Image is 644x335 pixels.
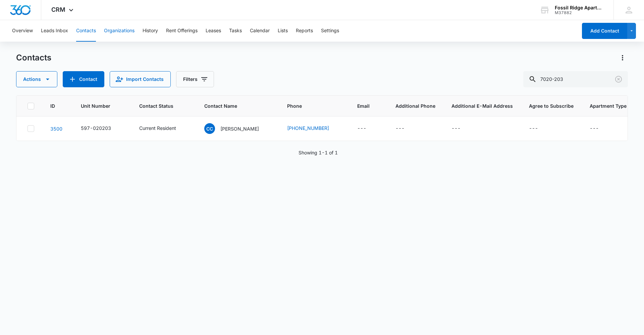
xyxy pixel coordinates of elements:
[529,125,550,133] div: Agree to Subscribe - - Select to Edit Field
[12,20,33,42] button: Overview
[357,125,378,133] div: Email - - Select to Edit Field
[590,125,611,133] div: Apartment Type - - Select to Edit Field
[590,125,599,133] div: ---
[299,149,338,156] p: Showing 1-1 of 1
[63,71,104,87] button: Add Contact
[206,20,221,42] button: Leases
[166,20,198,42] button: Rent Offerings
[395,125,417,133] div: Additional Phone - - Select to Edit Field
[229,20,242,42] button: Tasks
[50,102,55,109] span: ID
[81,125,111,132] div: 597-020203
[76,20,96,42] button: Contacts
[204,102,261,109] span: Contact Name
[104,20,135,42] button: Organizations
[16,53,51,63] h1: Contacts
[287,102,331,109] span: Phone
[395,125,405,133] div: ---
[16,71,57,87] button: Actions
[555,10,604,15] div: account id
[321,20,339,42] button: Settings
[555,5,604,10] div: account name
[296,20,313,42] button: Reports
[523,71,628,87] input: Search Contacts
[278,20,288,42] button: Lists
[139,125,188,133] div: Contact Status - Current Resident - Select to Edit Field
[204,123,271,134] div: Contact Name - Christopher Corder - Select to Edit Field
[395,102,435,109] span: Additional Phone
[582,23,627,39] button: Add Contact
[250,20,270,42] button: Calendar
[451,125,461,133] div: ---
[451,102,513,109] span: Additional E-Mail Address
[287,125,341,133] div: Phone - (831) 239-9294 - Select to Edit Field
[529,102,574,109] span: Agree to Subscribe
[287,125,329,132] a: [PHONE_NUMBER]
[451,125,473,133] div: Additional E-Mail Address - - Select to Edit Field
[139,102,178,109] span: Contact Status
[590,102,627,109] span: Apartment Type
[204,123,215,134] span: CC
[613,74,624,85] button: Clear
[220,125,259,132] p: [PERSON_NAME]
[81,125,123,133] div: Unit Number - 597-020203 - Select to Edit Field
[357,102,370,109] span: Email
[529,125,538,133] div: ---
[617,52,628,63] button: Actions
[81,102,123,109] span: Unit Number
[143,20,158,42] button: History
[41,20,68,42] button: Leads Inbox
[176,71,214,87] button: Filters
[139,125,176,132] div: Current Resident
[110,71,171,87] button: Import Contacts
[51,6,65,13] span: CRM
[50,126,62,132] a: Navigate to contact details page for Christopher Corder
[357,125,366,133] div: ---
